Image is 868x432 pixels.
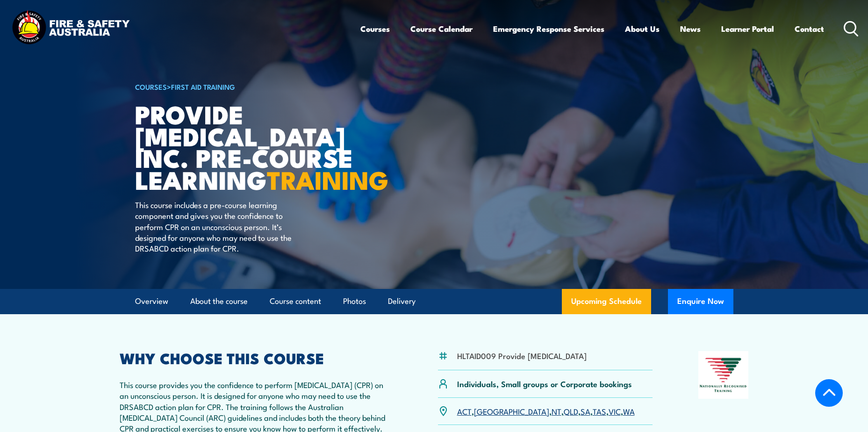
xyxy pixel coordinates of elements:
[135,81,366,92] h6: >
[171,81,235,92] a: First Aid Training
[680,16,701,41] a: News
[564,405,578,417] a: QLD
[457,378,632,389] p: Individuals, Small groups or Corporate bookings
[721,16,774,41] a: Learner Portal
[135,289,168,314] a: Overview
[360,16,390,41] a: Courses
[623,405,635,417] a: WA
[562,289,651,314] a: Upcoming Schedule
[625,16,660,41] a: About Us
[135,81,167,92] a: COURSES
[190,289,248,314] a: About the course
[343,289,366,314] a: Photos
[795,16,824,41] a: Contact
[410,16,473,41] a: Course Calendar
[457,406,635,417] p: , , , , , , ,
[668,289,733,314] button: Enquire Now
[474,405,549,417] a: [GEOGRAPHIC_DATA]
[135,199,306,254] p: This course includes a pre-course learning component and gives you the confidence to perform CPR ...
[698,351,749,399] img: Nationally Recognised Training logo.
[552,405,561,417] a: NT
[493,16,604,41] a: Emergency Response Services
[267,159,388,198] strong: TRAINING
[270,289,321,314] a: Course content
[135,103,366,190] h1: Provide [MEDICAL_DATA] inc. Pre-course Learning
[457,350,587,361] li: HLTAID009 Provide [MEDICAL_DATA]
[457,405,472,417] a: ACT
[581,405,590,417] a: SA
[609,405,621,417] a: VIC
[593,405,606,417] a: TAS
[120,351,393,364] h2: WHY CHOOSE THIS COURSE
[388,289,416,314] a: Delivery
